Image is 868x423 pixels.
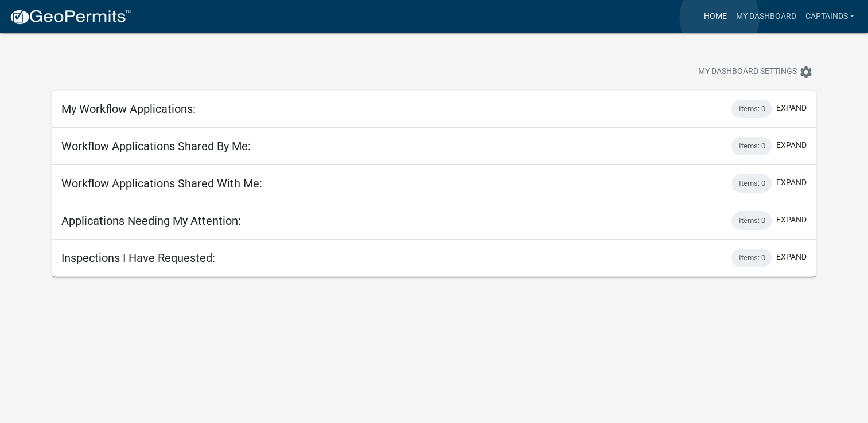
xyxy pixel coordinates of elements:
[776,177,807,189] button: expand
[731,249,772,267] div: Items: 0
[61,102,196,116] h5: My Workflow Applications:
[731,211,772,230] div: Items: 0
[689,61,822,83] button: My Dashboard Settingssettings
[776,102,807,114] button: expand
[776,251,807,263] button: expand
[731,100,772,118] div: Items: 0
[698,65,797,79] span: My Dashboard Settings
[699,6,731,28] a: Home
[731,174,772,193] div: Items: 0
[61,214,241,228] h5: Applications Needing My Attention:
[800,6,859,28] a: captainds
[776,214,807,226] button: expand
[61,139,251,153] h5: Workflow Applications Shared By Me:
[799,65,813,79] i: settings
[61,251,215,265] h5: Inspections I Have Requested:
[776,139,807,151] button: expand
[61,177,262,190] h5: Workflow Applications Shared With Me:
[731,137,772,155] div: Items: 0
[731,6,800,28] a: My Dashboard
